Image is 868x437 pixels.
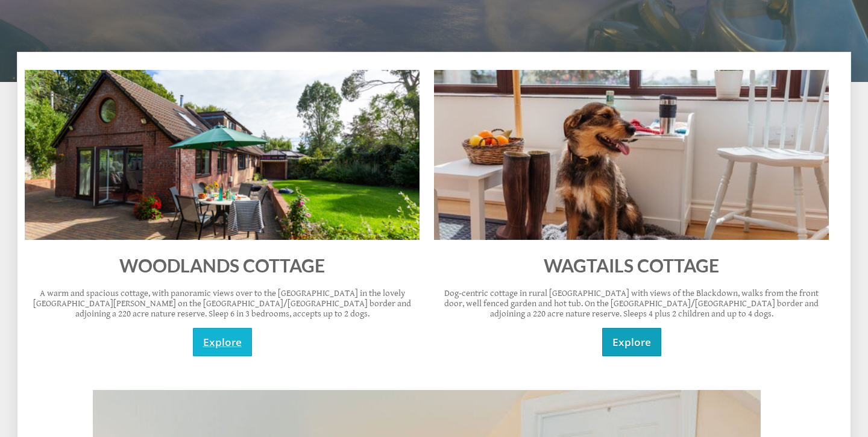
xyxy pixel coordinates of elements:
[25,70,420,241] img: New_main_pic_WLS.full.jpg
[25,254,420,276] h1: Woodlands Cottage
[25,288,420,319] p: A warm and spacious cottage, with panoramic views over to the [GEOGRAPHIC_DATA] in the lovely [GE...
[193,328,252,356] a: Explore
[434,70,829,241] img: Wagtails_cottage_dog___blanket.full.jpeg
[602,328,661,356] a: Explore
[434,254,829,276] h1: Wagtails Cottage
[434,288,829,319] p: Dog-centric cottage in rural [GEOGRAPHIC_DATA] with views of the Blackdown, walks from the front ...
